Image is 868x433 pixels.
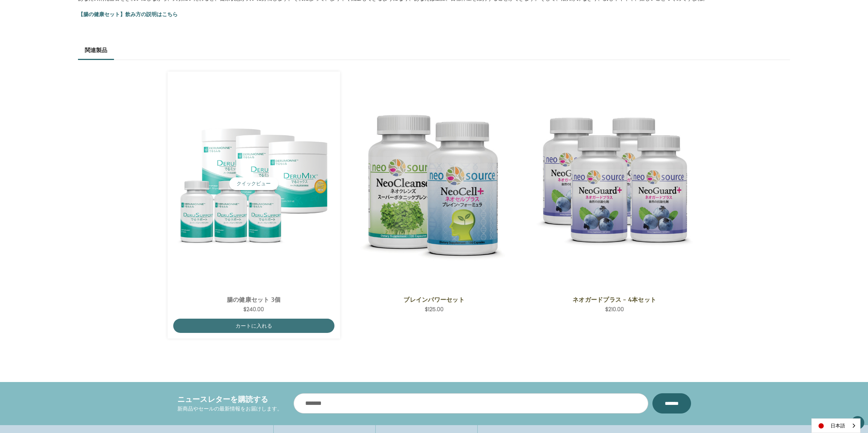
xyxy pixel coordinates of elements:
[354,77,515,290] a: Brain Power Set,$125.00
[78,42,114,58] a: 関連製品
[173,77,334,290] a: ColoHealth 3 Save,$240.00
[605,306,624,313] span: $210.00
[173,319,334,333] a: カートに入れる
[173,116,334,251] img: 腸の健康セット 3個
[357,295,510,304] a: ブレインパワーセット
[811,418,861,433] aside: Language selected: 日本語
[534,77,695,290] a: NeoGuard Plus - 4 Save Set,$210.00
[177,295,330,304] a: 腸の健康セット 3個
[243,306,264,313] span: $240.00
[177,405,282,413] p: 新商品やセールの最新情報をお届けします。
[538,295,691,304] a: ネオガードプラス - 4本セット
[811,418,861,433] div: Language
[177,394,282,405] h4: ニュースレターを購読する
[534,103,695,264] img: ネオガードプラス - 4本セット
[425,306,444,313] span: $125.00
[229,177,278,190] button: クイックビュー
[354,103,515,264] img: ブレインパワーセット
[812,419,860,433] a: 日本語
[78,10,178,18] a: 【腸の健康セット】飲み方の説明はこちら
